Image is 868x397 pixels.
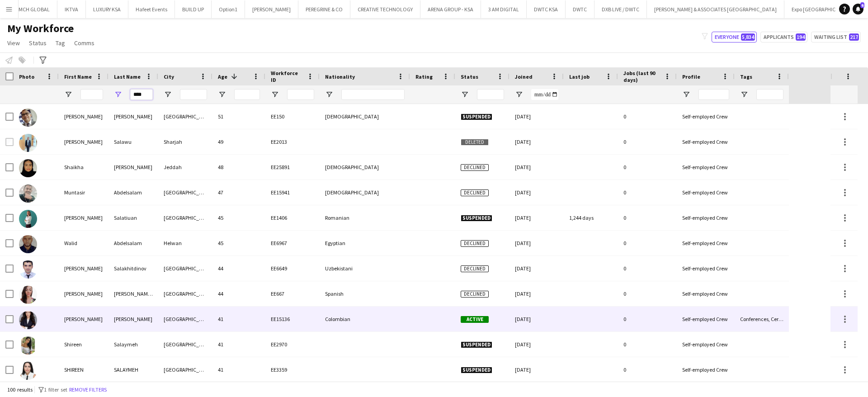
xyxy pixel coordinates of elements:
[677,155,735,180] div: Self-employed Crew
[265,281,320,306] div: EE667
[515,73,533,80] span: Joined
[698,89,729,100] input: Profile Filter Input
[320,256,410,281] div: Uzbekistani
[320,104,410,129] div: [DEMOGRAPHIC_DATA]
[461,90,469,99] button: Open Filter Menu
[74,39,94,47] span: Comms
[461,240,489,247] span: Declined
[158,205,212,230] div: [GEOGRAPHIC_DATA]
[461,265,489,272] span: Declined
[320,155,410,180] div: [DEMOGRAPHIC_DATA]
[509,129,564,154] div: [DATE]
[618,357,677,382] div: 0
[212,129,265,154] div: 49
[265,180,320,205] div: EE15941
[108,180,158,205] div: Abdelsalam
[19,311,37,329] img: Angelica Espinosa Salazar
[509,180,564,205] div: [DATE]
[64,90,72,99] button: Open Filter Menu
[325,90,333,99] button: Open Filter Menu
[19,134,37,152] img: Johnson Salawu
[623,70,660,83] span: Jobs (last 90 days)
[5,138,14,146] input: Row Selection is disabled for this row (unchecked)
[320,205,410,230] div: Romanian
[19,109,37,127] img: Sean Bartley Salas
[212,0,245,18] button: Option1
[682,73,700,80] span: Profile
[677,129,735,154] div: Self-employed Crew
[38,55,48,66] app-action-btn: Advanced filters
[59,129,108,154] div: [PERSON_NAME]
[677,307,735,331] div: Self-employed Crew
[618,307,677,331] div: 0
[29,39,47,47] span: Status
[566,0,594,18] button: DWTC
[108,357,158,382] div: SALAYMEH
[564,205,618,230] div: 1,244 days
[265,129,320,154] div: EE2013
[19,210,37,228] img: Roxana Salatiuan
[80,89,103,100] input: First Name Filter Input
[515,90,523,99] button: Open Filter Menu
[212,180,265,205] div: 47
[712,32,757,43] button: Everyone5,834
[158,180,212,205] div: [GEOGRAPHIC_DATA]
[618,129,677,154] div: 0
[19,235,37,253] img: Walid Abdelsalam
[212,357,265,382] div: 41
[218,90,226,99] button: Open Filter Menu
[19,336,37,354] img: Shireen Salaymeh
[19,286,37,304] img: Laura Pilar Lasala Balaguer
[265,307,320,331] div: EE15136
[158,357,212,382] div: [GEOGRAPHIC_DATA]
[618,155,677,180] div: 0
[796,33,806,41] span: 194
[740,73,752,80] span: Tags
[531,89,558,100] input: Joined Filter Input
[234,89,260,100] input: Age Filter Input
[420,0,481,18] button: ARENA GROUP - KSA
[245,0,298,18] button: [PERSON_NAME]
[271,70,303,83] span: Workforce ID
[265,332,320,357] div: EE2970
[415,73,433,80] span: Rating
[67,385,108,395] button: Remove filters
[618,104,677,129] div: 0
[677,332,735,357] div: Self-employed Crew
[114,73,141,80] span: Last Name
[756,89,783,100] input: Tags Filter Input
[481,0,527,18] button: 3 AM DIGITAL
[128,0,175,18] button: Hafeet Events
[59,256,108,281] div: [PERSON_NAME]
[461,341,492,348] span: Suspended
[682,90,690,99] button: Open Filter Menu
[158,332,212,357] div: [GEOGRAPHIC_DATA]
[158,129,212,154] div: Sharjah
[760,32,807,43] button: Applicants194
[71,37,98,49] a: Comms
[461,164,489,171] span: Declined
[677,180,735,205] div: Self-employed Crew
[735,307,789,331] div: Conferences, Ceremonies & Exhibitions, Done By Ahmed, Hospitality & Guest Relations, Live Shows &...
[56,39,65,47] span: Tag
[740,90,748,99] button: Open Filter Menu
[461,113,492,120] span: Suspended
[25,37,50,49] a: Status
[509,231,564,255] div: [DATE]
[320,307,410,331] div: Colombian
[618,180,677,205] div: 0
[618,256,677,281] div: 0
[44,386,67,393] span: 1 filter set
[527,0,566,18] button: DWTC KSA
[569,73,590,80] span: Last job
[677,256,735,281] div: Self-employed Crew
[19,73,34,80] span: Photo
[320,231,410,255] div: Egyptian
[7,39,20,47] span: View
[86,0,128,18] button: LUXURY KSA
[158,155,212,180] div: Jeddah
[509,357,564,382] div: [DATE]
[19,362,37,380] img: SHIREEN SALAYMEH
[509,281,564,306] div: [DATE]
[59,307,108,331] div: [PERSON_NAME]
